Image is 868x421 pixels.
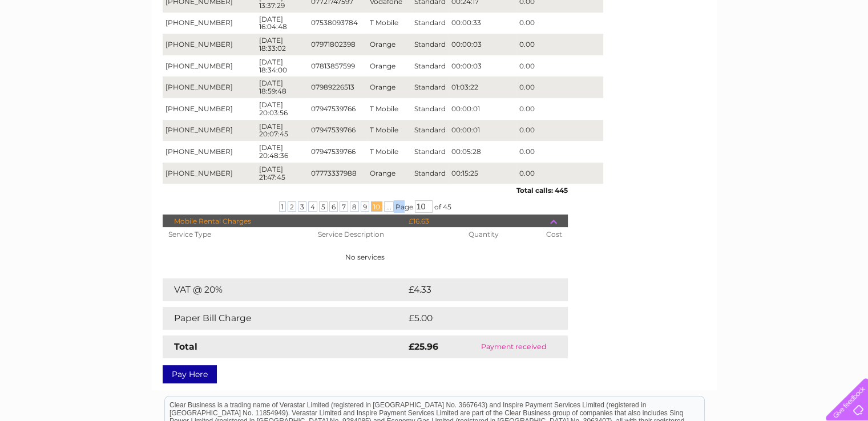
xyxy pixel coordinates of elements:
[406,214,550,228] td: £16.63
[308,201,317,212] span: 4
[367,34,411,55] td: Orange
[434,203,441,211] span: of
[406,307,542,330] td: £5.00
[395,203,413,211] span: Page
[256,34,308,55] td: [DATE] 18:33:02
[163,184,568,195] div: Total calls: 445
[411,98,449,120] td: Standard
[411,76,449,98] td: Standard
[449,13,516,34] td: 00:00:33
[449,120,516,141] td: 00:00:01
[516,13,603,34] td: 0.00
[516,163,603,184] td: 0.00
[449,141,516,163] td: 00:05:28
[367,163,411,184] td: Orange
[411,141,449,163] td: Standard
[30,30,88,64] img: logo.png
[463,227,540,242] th: Quantity
[340,201,348,212] span: 7
[163,120,256,141] td: [PHONE_NUMBER]
[350,201,359,212] span: 8
[163,214,406,228] td: Mobile Rental Charges
[459,335,567,358] td: Payment received
[308,34,367,55] td: 07971802398
[256,120,308,141] td: [DATE] 20:07:45
[367,13,411,34] td: T Mobile
[516,76,603,98] td: 0.00
[163,141,256,163] td: [PHONE_NUMBER]
[329,201,338,212] span: 6
[163,55,256,77] td: [PHONE_NUMBER]
[256,163,308,184] td: [DATE] 21:47:45
[256,13,308,34] td: [DATE] 16:04:48
[308,13,367,34] td: 07538093784
[319,201,328,212] span: 5
[540,227,567,242] th: Cost
[371,201,382,212] span: 10
[449,76,516,98] td: 01:03:22
[308,98,367,120] td: 07947539766
[409,341,438,352] strong: £25.96
[163,76,256,98] td: [PHONE_NUMBER]
[667,48,689,57] a: Water
[406,278,541,301] td: £4.33
[449,98,516,120] td: 00:00:01
[308,55,367,77] td: 07813857599
[367,141,411,163] td: T Mobile
[163,34,256,55] td: [PHONE_NUMBER]
[163,307,406,330] td: Paper Bill Charge
[367,55,411,77] td: Orange
[308,76,367,98] td: 07989226513
[792,48,820,57] a: Contact
[361,201,369,212] span: 9
[516,98,603,120] td: 0.00
[256,55,308,77] td: [DATE] 18:34:00
[411,120,449,141] td: Standard
[830,48,857,57] a: Log out
[312,227,463,242] th: Service Description
[308,163,367,184] td: 07773337988
[696,48,721,57] a: Energy
[308,120,367,141] td: 07947539766
[163,227,312,242] th: Service Type
[174,341,197,352] strong: Total
[163,98,256,120] td: [PHONE_NUMBER]
[163,365,217,383] a: Pay Here
[163,278,406,301] td: VAT @ 20%
[449,55,516,77] td: 00:00:03
[516,120,603,141] td: 0.00
[516,55,603,77] td: 0.00
[367,76,411,98] td: Orange
[279,201,286,212] span: 1
[411,34,449,55] td: Standard
[308,141,367,163] td: 07947539766
[653,6,732,20] a: 0333 014 3131
[163,242,568,273] td: No services
[298,201,306,212] span: 3
[256,141,308,163] td: [DATE] 20:48:36
[411,13,449,34] td: Standard
[165,6,704,55] div: Clear Business is a trading name of Verastar Limited (registered in [GEOGRAPHIC_DATA] No. 3667643...
[288,201,296,212] span: 2
[443,203,451,211] span: 45
[256,98,308,120] td: [DATE] 20:03:56
[449,163,516,184] td: 00:15:25
[411,55,449,77] td: Standard
[516,34,603,55] td: 0.00
[516,141,603,163] td: 0.00
[256,76,308,98] td: [DATE] 18:59:48
[411,163,449,184] td: Standard
[384,201,394,212] span: ...
[449,34,516,55] td: 00:00:03
[769,48,785,57] a: Blog
[728,48,762,57] a: Telecoms
[163,13,256,34] td: [PHONE_NUMBER]
[163,163,256,184] td: [PHONE_NUMBER]
[367,120,411,141] td: T Mobile
[367,98,411,120] td: T Mobile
